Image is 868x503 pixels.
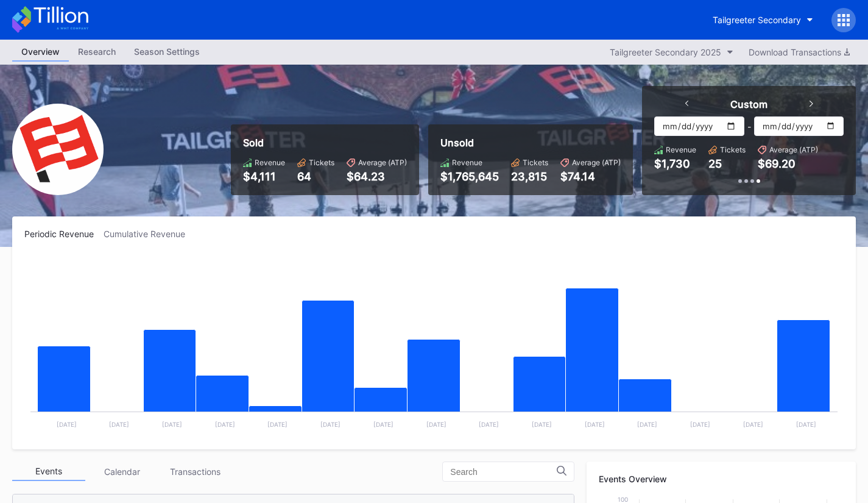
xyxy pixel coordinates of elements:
[450,467,557,477] input: Search
[24,229,104,239] div: Periodic Revenue
[610,47,721,57] div: Tailgreeter Secondary 2025
[796,421,816,428] text: [DATE]
[125,43,209,62] a: Season Settings
[69,43,125,60] div: Research
[373,421,393,428] text: [DATE]
[690,421,710,428] text: [DATE]
[708,157,722,170] div: 25
[358,158,407,167] div: Average (ATP)
[743,421,763,428] text: [DATE]
[666,145,696,154] div: Revenue
[713,15,801,25] div: Tailgreeter Secondary
[572,158,621,167] div: Average (ATP)
[532,421,552,428] text: [DATE]
[560,170,621,183] div: $74.14
[347,170,407,183] div: $64.23
[769,145,818,154] div: Average (ATP)
[599,474,844,484] div: Events Overview
[440,170,499,183] div: $1,765,645
[426,421,446,428] text: [DATE]
[267,421,288,428] text: [DATE]
[704,9,822,31] button: Tailgreeter Secondary
[309,158,334,167] div: Tickets
[511,170,548,183] div: 23,815
[730,98,767,110] div: Custom
[24,254,844,437] svg: Chart title
[654,157,690,170] div: $1,730
[585,421,605,428] text: [DATE]
[125,43,209,60] div: Season Settings
[452,158,482,167] div: Revenue
[215,421,235,428] text: [DATE]
[255,158,285,167] div: Revenue
[604,44,739,60] button: Tailgreeter Secondary 2025
[479,421,499,428] text: [DATE]
[720,145,746,154] div: Tickets
[162,421,182,428] text: [DATE]
[104,229,195,239] div: Cumulative Revenue
[758,157,796,170] div: $69.20
[523,158,548,167] div: Tickets
[320,421,340,428] text: [DATE]
[12,43,69,62] a: Overview
[297,170,334,183] div: 64
[440,137,621,149] div: Unsold
[57,421,77,428] text: [DATE]
[618,496,628,503] text: 100
[637,421,657,428] text: [DATE]
[743,44,856,60] button: Download Transactions
[243,137,407,149] div: Sold
[747,121,751,132] div: -
[12,104,104,195] img: Tailgreeter_Secondary.png
[85,462,158,481] div: Calendar
[243,170,285,183] div: $4,111
[158,462,231,481] div: Transactions
[749,47,850,57] div: Download Transactions
[69,43,125,62] a: Research
[109,421,129,428] text: [DATE]
[12,462,85,481] div: Events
